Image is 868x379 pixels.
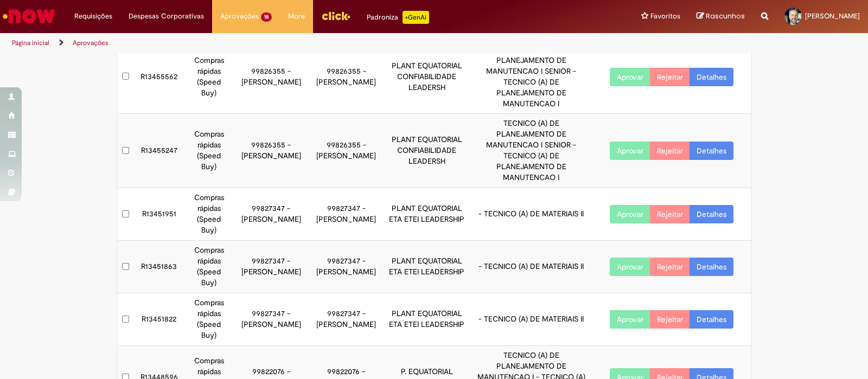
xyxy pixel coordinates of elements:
td: PLANT EQUATORIAL CONFIABILIDADE LEADERSH [384,114,470,188]
span: Requisições [74,11,112,22]
td: R13451822 [134,293,184,346]
button: Aprovar [610,68,650,86]
a: Detalhes [690,142,733,160]
div: Padroniza [367,11,429,24]
td: 99827347 - [PERSON_NAME] [309,188,384,241]
td: - TECNICO (A) DE MATERIAIS II [470,188,592,241]
td: 99827347 - [PERSON_NAME] [234,241,309,293]
td: Compras rápidas (Speed Buy) [184,188,234,241]
td: 99827347 - [PERSON_NAME] [309,241,384,293]
button: Aprovar [610,205,650,223]
td: Compras rápidas (Speed Buy) [184,293,234,346]
a: Detalhes [690,205,733,223]
span: [PERSON_NAME] [805,11,860,21]
button: Aprovar [610,258,650,276]
a: Aprovações [73,38,108,47]
button: Rejeitar [650,68,690,86]
td: R13451863 [134,241,184,293]
td: 99826355 - [PERSON_NAME] [309,114,384,188]
td: R13455562 [134,40,184,114]
button: Aprovar [610,310,650,329]
button: Rejeitar [650,258,690,276]
button: Rejeitar [650,310,690,329]
td: Compras rápidas (Speed Buy) [184,241,234,293]
img: ServiceNow [1,5,57,27]
td: R13451951 [134,188,184,241]
td: 99827347 - [PERSON_NAME] [234,293,309,346]
td: - TECNICO (A) DE MATERIAIS II [470,293,592,346]
td: Compras rápidas (Speed Buy) [184,114,234,188]
p: +GenAi [403,11,429,24]
td: PLANT EQUATORIAL ETA ETEI LEADERSHIP [384,188,470,241]
a: Detalhes [690,310,733,329]
span: More [288,11,305,22]
button: Rejeitar [650,142,690,160]
td: TECNICO (A) DE PLANEJAMENTO DE MANUTENCAO I SENIOR - TECNICO (A) DE PLANEJAMENTO DE MANUTENCAO I [470,40,592,114]
td: TECNICO (A) DE PLANEJAMENTO DE MANUTENCAO I SENIOR - TECNICO (A) DE PLANEJAMENTO DE MANUTENCAO I [470,114,592,188]
button: Aprovar [610,142,650,160]
span: 18 [261,12,272,22]
a: Detalhes [690,258,733,276]
td: 99826355 - [PERSON_NAME] [234,114,309,188]
td: PLANT EQUATORIAL ETA ETEI LEADERSHIP [384,241,470,293]
span: Despesas Corporativas [129,11,204,22]
td: 99827347 - [PERSON_NAME] [234,188,309,241]
span: Favoritos [650,11,680,22]
button: Rejeitar [650,205,690,223]
td: Compras rápidas (Speed Buy) [184,40,234,114]
td: PLANT EQUATORIAL ETA ETEI LEADERSHIP [384,293,470,346]
td: R13455247 [134,114,184,188]
td: 99826355 - [PERSON_NAME] [309,40,384,114]
td: 99827347 - [PERSON_NAME] [309,293,384,346]
td: 99826355 - [PERSON_NAME] [234,40,309,114]
a: Detalhes [690,68,733,86]
img: click_logo_yellow_360x200.png [321,8,350,24]
span: Aprovações [220,11,259,22]
ul: Trilhas de página [8,33,571,53]
td: - TECNICO (A) DE MATERIAIS II [470,241,592,293]
span: Rascunhos [706,11,745,21]
a: Página inicial [12,38,49,47]
td: PLANT EQUATORIAL CONFIABILIDADE LEADERSH [384,40,470,114]
a: Rascunhos [697,11,745,22]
